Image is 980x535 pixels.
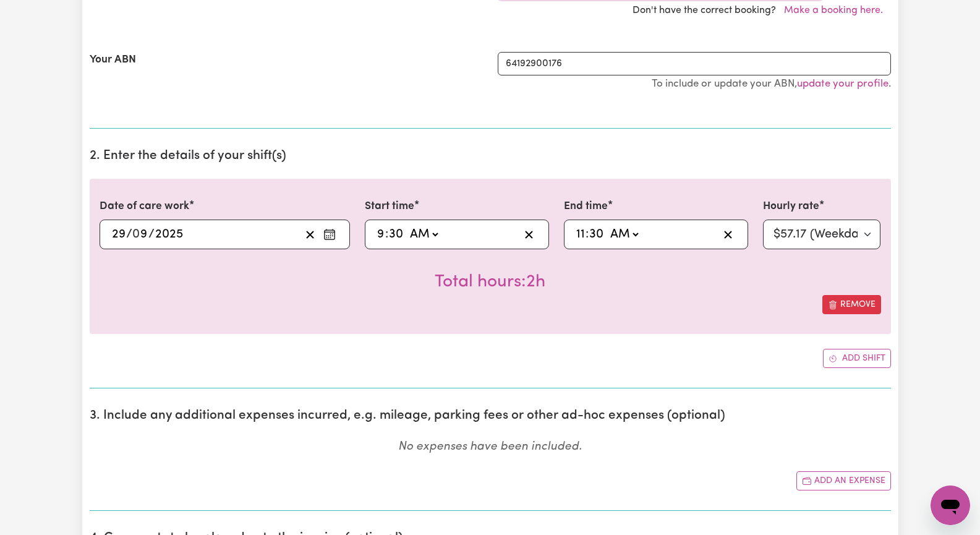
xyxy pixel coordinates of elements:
[126,228,132,241] span: /
[589,225,604,244] input: --
[377,225,385,244] input: --
[796,471,891,490] button: Add another expense
[763,199,819,215] label: Hourly rate
[931,486,970,525] iframe: Button to launch messaging window
[435,273,545,291] span: Total hours worked: 2 hours
[155,225,184,244] input: ----
[398,441,582,453] em: No expenses have been included.
[90,148,891,164] h2: 2. Enter the details of your shift(s)
[633,6,891,15] span: Don't have the correct booking?
[823,349,891,368] button: Add another shift
[365,199,414,215] label: Start time
[132,228,140,241] span: 0
[320,225,339,244] button: Enter the date of care work
[822,295,881,314] button: Remove this shift
[100,199,189,215] label: Date of care work
[797,79,888,89] a: update your profile
[388,225,404,244] input: --
[148,228,155,241] span: /
[133,225,148,244] input: --
[586,228,589,241] span: :
[90,52,136,68] label: Your ABN
[652,79,891,89] small: To include or update your ABN, .
[90,408,891,424] h2: 3. Include any additional expenses incurred, e.g. mileage, parking fees or other ad-hoc expenses ...
[300,225,320,244] button: Clear date
[564,199,608,215] label: End time
[385,228,388,241] span: :
[576,225,586,244] input: --
[111,225,126,244] input: --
